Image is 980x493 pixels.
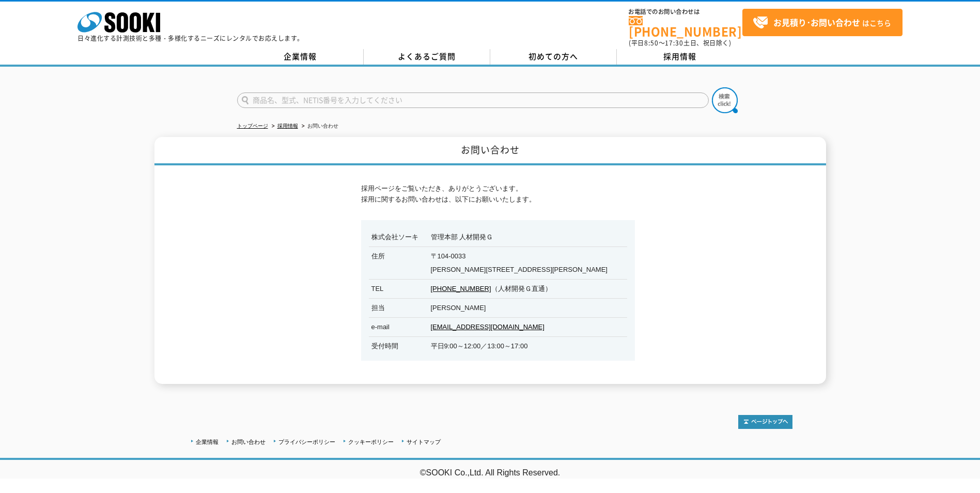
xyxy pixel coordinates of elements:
[712,87,738,113] img: btn_search.png
[773,16,860,28] strong: お見積り･お問い合わせ
[369,246,627,276] dd: 〒104-0033 [PERSON_NAME][STREET_ADDRESS][PERSON_NAME]
[361,183,619,205] p: 採用ページをご覧いただき、ありがとうございます。 採用に関するお問い合わせは、以下にお願いいたします。
[528,51,578,62] span: 初めての方へ
[369,298,627,315] dd: [PERSON_NAME]
[154,137,826,165] h1: お問い合わせ
[629,9,742,15] span: お電話でのお問い合わせは
[196,439,219,445] a: 企業情報
[629,16,742,37] a: [PHONE_NUMBER]
[369,336,627,353] dd: 平日9:00～12:00／13:00～17:00
[371,228,418,244] dt: 株式会社ソーキ
[277,123,298,129] a: 採用情報
[629,38,731,48] span: (平日 ～ 土日、祝日除く)
[348,439,394,445] a: クッキーポリシー
[371,279,384,296] dt: TEL
[371,298,385,315] dt: 担当
[644,38,659,48] span: 8:50
[371,317,390,334] dt: e-mail
[753,15,891,30] span: はこちら
[237,93,709,108] input: 商品名、型式、NETIS番号を入力してください
[617,49,743,65] a: 採用情報
[231,439,266,445] a: お問い合わせ
[407,439,441,445] a: サイトマップ
[237,123,268,129] a: トップページ
[742,9,903,36] a: お見積り･お問い合わせはこちら
[364,49,490,65] a: よくあるご質問
[371,246,385,263] dt: 住所
[665,38,683,48] span: 17:30
[431,285,491,292] a: [PHONE_NUMBER]
[77,35,304,41] p: 日々進化する計測技術と多種・多様化するニーズにレンタルでお応えします。
[369,228,627,244] dd: 管理本部 人材開発Ｇ
[490,49,617,65] a: 初めての方へ
[369,279,627,296] dd: （人材開発Ｇ直通）
[431,323,545,331] a: [EMAIL_ADDRESS][DOMAIN_NAME]
[371,336,398,353] dt: 受付時間
[738,415,792,429] img: トップページへ
[300,121,338,132] li: お問い合わせ
[237,49,364,65] a: 企業情報
[278,439,335,445] a: プライバシーポリシー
